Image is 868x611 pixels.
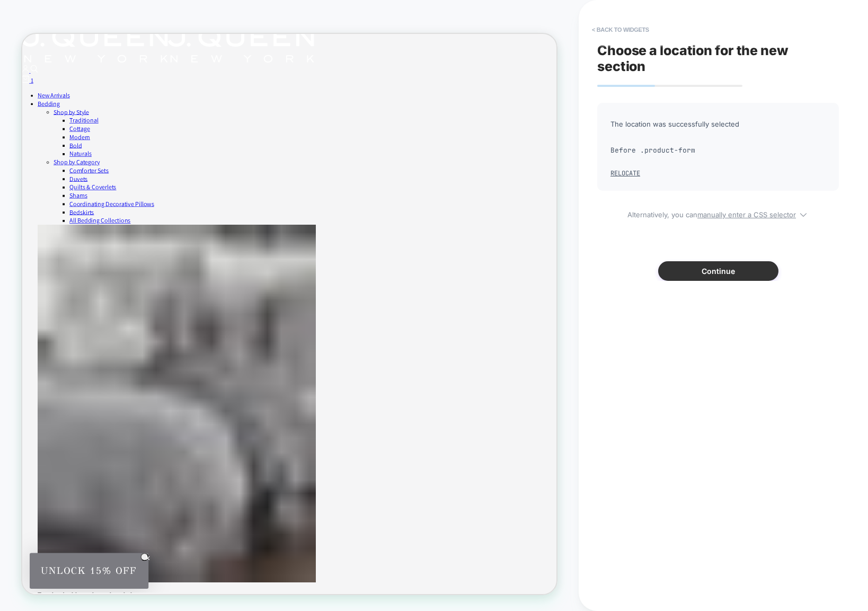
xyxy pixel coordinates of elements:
[597,42,789,74] span: Choose a location for the new section
[64,110,102,121] a: Traditional
[64,121,91,132] a: Cottage
[610,143,826,158] span: Before .product-form
[21,76,64,87] a: New Arrivals
[42,165,104,176] a: Shop by Category
[64,188,88,199] a: Duvets
[12,57,15,68] span: 1
[658,261,778,281] button: Continue
[587,21,654,38] button: < Back to widgets
[64,221,176,232] a: Coordinating Decorative Pillows
[64,154,93,165] a: Naturals
[610,169,640,178] button: Relocate
[64,243,145,254] a: All Bedding Collections
[21,87,51,99] a: Bedding
[64,132,91,143] a: Modern
[64,176,116,188] a: Comforter Sets
[42,99,90,110] a: Shop by Style
[64,199,126,210] a: Quilts & Coverlets
[697,210,796,219] u: manually enter a CSS selector
[610,116,826,132] span: The location was successfully selected
[64,232,96,243] a: Bedskirts
[64,143,80,154] a: Bold
[597,207,839,219] span: Alternatively, you can
[64,210,87,221] a: Shams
